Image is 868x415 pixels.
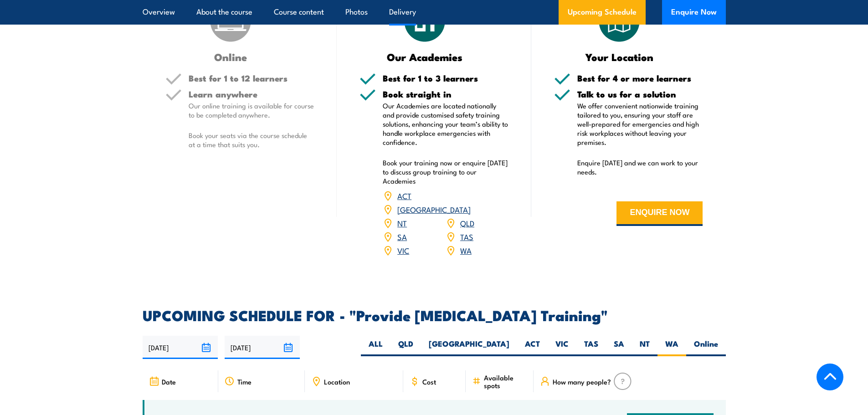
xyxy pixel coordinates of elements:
label: TAS [576,338,606,356]
input: To date [225,336,300,359]
label: SA [606,338,632,356]
a: [GEOGRAPHIC_DATA] [397,204,471,215]
label: NT [632,338,657,356]
input: From date [143,336,218,359]
label: ALL [361,338,390,356]
label: Online [686,338,726,356]
p: We offer convenient nationwide training tailored to you, ensuring your staff are well-prepared fo... [577,101,703,147]
h5: Book straight in [383,90,508,98]
span: How many people? [553,378,611,385]
button: ENQUIRE NOW [616,201,703,226]
a: TAS [460,231,473,242]
h2: UPCOMING SCHEDULE FOR - "Provide [MEDICAL_DATA] Training" [143,308,726,321]
p: Our online training is available for course to be completed anywhere. [189,101,314,119]
label: ACT [517,338,548,356]
h5: Best for 4 or more learners [577,74,703,82]
a: VIC [397,245,409,256]
label: WA [657,338,686,356]
span: Time [237,378,252,385]
span: Available spots [484,374,527,389]
h3: Online [165,51,296,62]
h3: Our Academies [360,51,490,62]
h5: Best for 1 to 12 learners [189,74,314,82]
p: Book your seats via the course schedule at a time that suits you. [189,131,314,149]
span: Date [162,378,176,385]
a: ACT [397,190,411,201]
a: SA [397,231,407,242]
p: Book your training now or enquire [DATE] to discuss group training to our Academies [383,158,508,185]
span: Location [324,378,350,385]
h5: Best for 1 to 3 learners [383,74,508,82]
label: QLD [390,338,421,356]
h5: Talk to us for a solution [577,90,703,98]
span: Cost [422,378,436,385]
p: Enquire [DATE] and we can work to your needs. [577,158,703,176]
a: WA [460,245,472,256]
p: Our Academies are located nationally and provide customised safety training solutions, enhancing ... [383,101,508,147]
a: QLD [460,217,474,228]
a: NT [397,217,407,228]
label: [GEOGRAPHIC_DATA] [421,338,517,356]
h5: Learn anywhere [189,90,314,98]
label: VIC [548,338,576,356]
h3: Your Location [554,51,685,62]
